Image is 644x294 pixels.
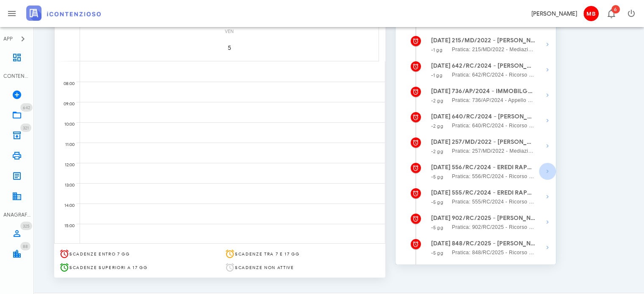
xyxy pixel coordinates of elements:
[452,137,535,147] strong: 257/MD/2022 - [PERSON_NAME]si in Udienza
[431,113,451,120] strong: [DATE]
[55,120,76,129] div: 10:00
[431,240,451,247] strong: [DATE]
[235,251,300,257] span: Scadenze tra 7 e 17 gg
[452,198,535,206] span: Pratica: 555/RC/2024 - Ricorso contro Agenzia delle entrate-Riscossione (Udienza)
[452,172,535,181] span: Pratica: 556/RC/2024 - Ricorso contro Agenzia delle entrate-Riscossione, Comune di Gela (Udienza)
[235,265,294,270] span: Scadenze non attive
[539,87,556,104] button: Mostra dettagli
[431,47,442,53] small: -1 gg
[452,163,535,172] strong: 556/RC/2024 - EREDI RAPPERINI - Impugnare la Decisione del Giudice (Favorevole)
[55,181,76,190] div: 13:00
[23,244,28,249] span: 88
[55,221,76,231] div: 15:00
[23,125,29,131] span: 321
[23,223,30,229] span: 325
[80,25,379,36] div: ven
[431,98,443,104] small: -2 gg
[431,138,451,146] strong: [DATE]
[431,250,443,256] small: -5 gg
[431,62,451,69] strong: [DATE]
[452,112,535,121] strong: 640/RC/2024 - [PERSON_NAME] - Invio Memorie per Udienza
[69,251,130,257] span: Scadenze entro 7 gg
[431,164,451,171] strong: [DATE]
[611,5,620,14] span: Distintivo
[539,61,556,78] button: Mostra dettagli
[539,188,556,205] button: Mostra dettagli
[452,121,535,130] span: Pratica: 640/RC/2024 - Ricorso contro Agenzia delle entrate-Riscossione (Udienza)
[20,242,30,250] span: Distintivo
[452,214,535,223] strong: 902/RC/2025 - [PERSON_NAME] - Inviare Ricorso
[580,3,601,24] button: MB
[55,160,76,170] div: 12:00
[55,99,76,109] div: 09:00
[539,214,556,231] button: Mostra dettagli
[452,71,535,79] span: Pratica: 642/RC/2024 - Ricorso contro Agenzia delle entrate-Riscossione (Udienza)
[431,199,443,205] small: -5 gg
[539,112,556,129] button: Mostra dettagli
[452,248,535,257] span: Pratica: 848/RC/2025 - Ricorso contro Creset spa (Udienza)
[69,265,147,270] span: Scadenze superiori a 17 gg
[23,105,30,110] span: 642
[452,188,535,198] strong: 555/RC/2024 - EREDI RAPPERINI - Impugnare la Decisione del Giudice
[431,123,443,129] small: -2 gg
[452,96,535,104] span: Pratica: 736/AP/2024 - Appello contro Agenzia delle entrate-Riscossione (Udienza)
[3,72,30,80] div: CONTENZIOSO
[452,87,535,96] strong: 736/AP/2024 - IMMOBILGREEN INVEST SRL - Inviare Memorie per Udienza
[539,163,556,180] button: Mostra dettagli
[539,137,556,154] button: Mostra dettagli
[539,36,556,53] button: Mostra dettagli
[431,189,451,196] strong: [DATE]
[583,6,599,21] span: MB
[218,36,241,60] button: 5
[431,214,451,222] strong: [DATE]
[452,36,535,45] strong: 215/MD/2022 - [PERSON_NAME]si in Udienza
[218,44,241,52] span: 5
[452,45,535,54] span: Pratica: 215/MD/2022 - Mediazione / Reclamo contro Agenzia delle entrate-Riscossione (Udienza)
[452,223,535,231] span: Pratica: 902/RC/2025 - Ricorso contro Agenzia delle entrate-Riscossione
[55,201,76,210] div: 14:00
[452,61,535,71] strong: 642/RC/2024 - [PERSON_NAME]si in Udienza
[20,222,32,230] span: Distintivo
[452,239,535,248] strong: 848/RC/2025 - [PERSON_NAME] - Depositare Documenti per Udienza
[431,37,451,44] strong: [DATE]
[431,148,443,154] small: -2 gg
[531,9,577,18] div: [PERSON_NAME]
[431,72,442,78] small: -1 gg
[26,5,101,21] img: logo-text-2x.png
[55,79,76,88] div: 08:00
[431,88,451,95] strong: [DATE]
[431,225,443,231] small: -5 gg
[20,124,31,132] span: Distintivo
[452,147,535,155] span: Pratica: 257/MD/2022 - Mediazione / Reclamo contro Agenzia delle entrate-Riscossione (Udienza)
[55,242,76,251] div: 16:00
[601,3,621,24] button: Distintivo
[539,239,556,256] button: Mostra dettagli
[3,211,30,219] div: ANAGRAFICA
[20,103,33,112] span: Distintivo
[55,140,76,149] div: 11:00
[431,174,443,180] small: -5 gg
